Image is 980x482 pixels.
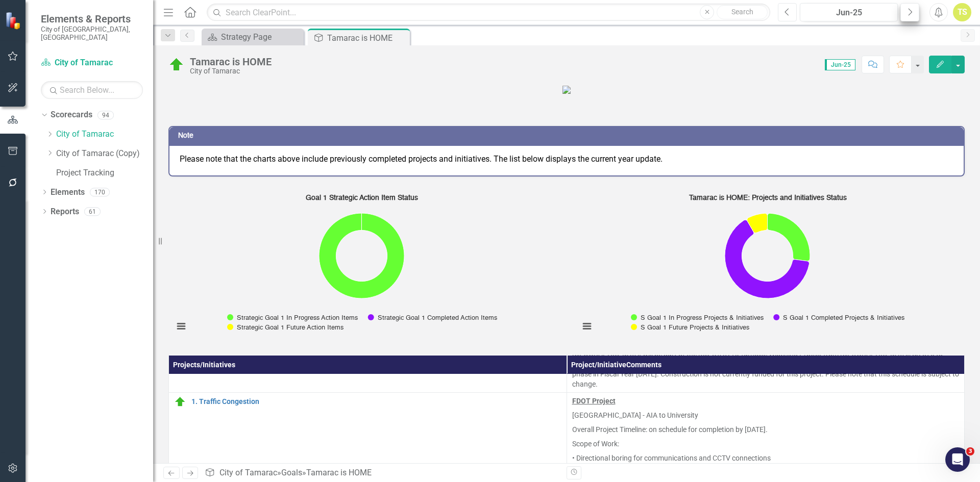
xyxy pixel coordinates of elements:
[747,214,768,233] path: S Goal 1 Future Projects & Initiatives, 4.
[207,4,770,21] input: Search ClearPoint...
[572,451,960,465] p: • Directional boring for communications and CCTV connections
[56,167,153,179] a: Project Tracking
[190,56,272,67] div: Tamarac is HOME
[51,187,85,198] a: Elements
[800,3,898,21] button: Jun-25
[168,189,559,342] div: Goal 1 Strategic Action Item Status. Highcharts interactive chart.
[56,148,153,160] a: City of Tamarac (Copy)
[773,314,903,321] button: Show S Goal 1 Completed Projects & Initiatives
[689,194,847,202] text: Tamarac is HOME: Projects and Initiatives Status
[41,81,143,99] input: Search Below...
[180,154,663,164] span: Please note that the charts above include previously completed projects and initiatives. The list...
[574,189,961,342] svg: Interactive chart
[174,396,186,408] img: In Progress
[580,319,594,334] button: View chart menu, Tamarac is HOME: Projects and Initiatives Status
[168,57,185,73] img: In Progress
[572,422,960,437] p: Overall Project Timeline: on schedule for completion by [DATE].
[731,8,753,16] span: Search
[168,189,555,342] svg: Interactive chart
[281,468,302,477] a: Goals
[205,467,559,479] div: » »
[178,132,959,140] h3: Note
[767,214,810,262] path: S Goal 1 In Progress Projects & Initiatives, 13.
[227,314,357,321] button: Show Strategic Goal 1 In Progress Action Items
[825,59,855,70] span: Jun-25
[306,194,418,202] text: Goal 1 Strategic Action Item Status
[90,188,110,196] div: 170
[725,220,810,299] path: S Goal 1 Completed Projects & Initiatives, 31.
[204,31,301,43] a: Strategy Page
[306,468,372,477] div: Tamarac is HOME
[717,5,768,19] button: Search
[327,32,407,44] div: Tamarac is HOME
[368,314,496,321] button: Show Strategic Goal 1 Completed Action Items
[41,57,143,69] a: City of Tamarac
[97,111,114,119] div: 94
[562,86,571,94] img: mceclip5.png
[574,189,965,342] div: Tamarac is HOME: Projects and Initiatives Status. Highcharts interactive chart.
[219,468,277,477] a: City of Tamarac
[41,13,143,25] span: Elements & Reports
[56,129,153,140] a: City of Tamarac
[227,323,342,331] button: Show Strategic Goal 1 Future Action Items
[319,213,404,298] path: Strategic Goal 1 In Progress Action Items, 6.
[41,25,143,42] small: City of [GEOGRAPHIC_DATA], [GEOGRAPHIC_DATA]
[945,447,970,472] iframe: Intercom live chat
[174,319,188,334] button: View chart menu, Goal 1 Strategic Action Item Status
[631,323,748,331] button: Show S Goal 1 Future Projects & Initiatives
[953,3,971,21] button: TS
[190,67,272,75] div: City of Tamarac
[191,398,561,405] a: 1. Traffic Congestion
[803,7,894,19] div: Jun-25
[572,437,960,451] p: Scope of Work:
[572,397,616,405] strong: FDOT Project
[572,408,960,422] p: [GEOGRAPHIC_DATA] - AIA to University
[966,447,974,455] span: 3
[51,109,92,121] a: Scorecards
[631,314,762,321] button: Show S Goal 1 In Progress Projects & Initiatives
[51,206,79,218] a: Reports
[221,31,301,43] div: Strategy Page
[84,207,101,216] div: 61
[5,11,23,29] img: ClearPoint Strategy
